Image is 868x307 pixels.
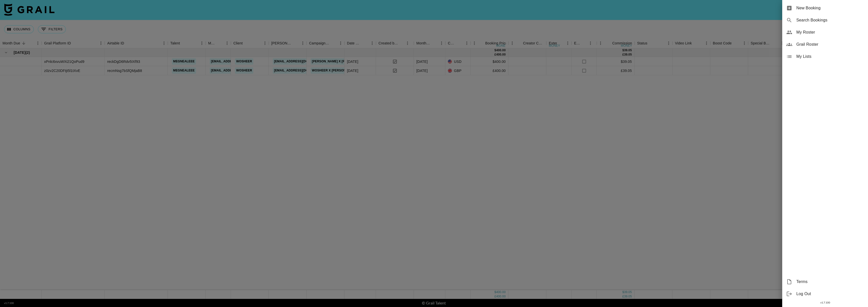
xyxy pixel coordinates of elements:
span: Log Out [796,291,864,297]
div: Terms [782,276,868,288]
div: v 1.7.100 [782,300,868,305]
span: My Lists [796,54,864,60]
div: New Booking [782,2,868,14]
span: My Roster [796,29,864,35]
span: New Booking [796,5,864,11]
div: My Roster [782,26,868,38]
div: My Lists [782,50,868,63]
div: Grail Roster [782,38,868,50]
span: Grail Roster [796,41,864,47]
div: Search Bookings [782,14,868,26]
div: Log Out [782,288,868,300]
span: Terms [796,279,864,285]
span: Search Bookings [796,17,864,23]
